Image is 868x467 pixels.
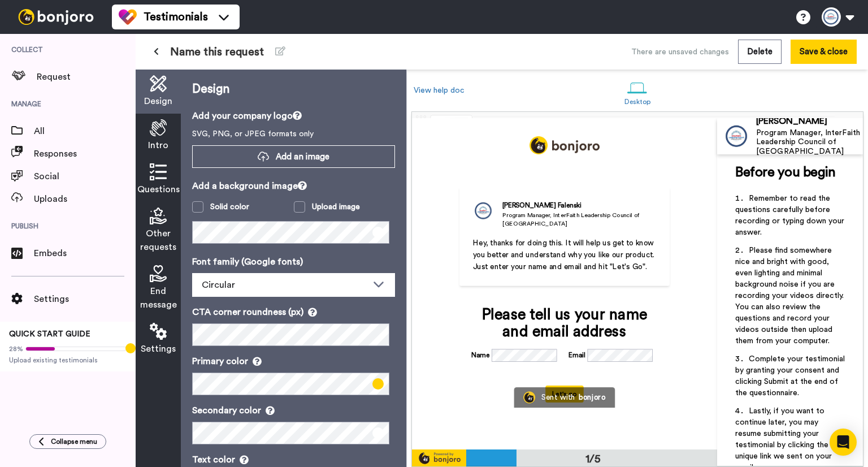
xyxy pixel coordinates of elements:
[192,81,395,98] p: Design
[312,201,360,213] div: Upload image
[144,9,208,25] span: Testimonials
[192,145,395,168] button: Add an image
[202,280,235,289] span: Circular
[144,94,172,108] span: Design
[119,8,137,26] img: tm-color.svg
[192,109,395,123] p: Add your company logo
[735,355,847,397] span: Complete your testimonial by granting your consent and clicking Submit at the end of the question...
[735,247,846,345] span: Please find somewhere nice and bright with good, even lighting and minimal background noise if yo...
[502,200,656,210] div: [PERSON_NAME] Falenski
[192,354,395,368] p: Primary color
[34,292,136,306] span: Settings
[9,344,23,353] span: 28%
[738,40,782,64] button: Delete
[530,136,600,154] img: logo_full.png
[34,247,136,260] span: Embeds
[541,394,575,402] div: Sent with
[34,147,136,161] span: Responses
[51,437,97,446] span: Collapse menu
[631,46,729,58] div: There are unsaved changes
[756,116,862,127] div: [PERSON_NAME]
[566,451,620,467] div: 1/5
[14,9,98,25] img: bj-logo-header-white.svg
[619,72,657,111] a: Desktop
[9,356,127,365] span: Upload existing testimonials
[34,170,136,183] span: Social
[276,151,329,163] span: Add an image
[523,392,535,404] img: Bonjoro Logo
[514,387,615,408] a: Bonjoro LogoSent withbonjoro
[34,124,136,138] span: All
[192,128,395,140] p: SVG, PNG, or JPEG formats only
[192,179,395,193] p: Add a background image
[37,70,136,84] span: Request
[140,284,177,312] span: End message
[192,453,395,466] p: Text color
[791,40,857,64] button: Save & close
[471,306,658,340] div: Please tell us your name and email address
[830,429,857,456] div: Open Intercom Messenger
[192,404,395,417] p: Secondary color
[140,227,176,254] span: Other requests
[756,128,862,157] div: Program Manager, InterFaith Leadership Council of [GEOGRAPHIC_DATA]
[137,183,180,196] span: Questions
[34,192,136,206] span: Uploads
[125,343,136,353] div: Tooltip anchor
[735,194,847,236] span: Remember to read the questions carefully before recording or typing down your answer.
[192,255,395,269] p: Font family (Google fonts)
[210,201,249,213] div: Solid color
[735,166,835,179] span: Before you begin
[192,305,395,319] p: CTA corner roundness (px)
[545,386,584,403] button: Let's go
[141,342,176,356] span: Settings
[723,123,750,150] img: Profile Image
[148,139,168,152] span: Intro
[502,211,656,228] div: Program Manager, InterFaith Leadership Council of [GEOGRAPHIC_DATA]
[29,434,106,449] button: Collapse menu
[414,87,465,94] a: View help doc
[471,350,490,360] label: Name
[9,330,90,338] span: QUICK START GUIDE
[412,451,466,465] img: powered-by-bj.svg
[624,98,651,106] div: Desktop
[473,200,494,222] img: Program Manager, InterFaith Leadership Council of Metropolitan Detroit
[473,239,657,271] span: Hey, thanks for doing this. It will help us get to know you better and understand why you like ou...
[579,394,606,402] div: bonjoro
[170,44,264,60] span: Name this request
[568,350,585,360] label: Email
